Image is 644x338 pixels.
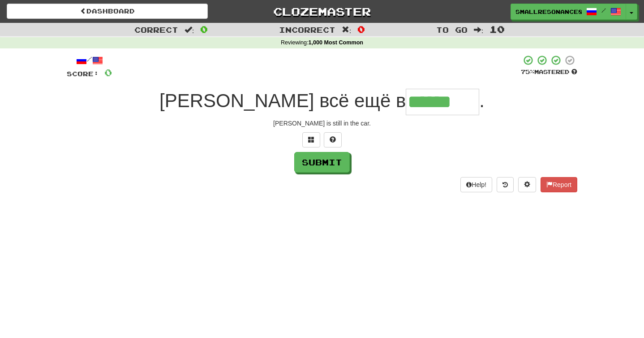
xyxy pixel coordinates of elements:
span: : [342,26,352,34]
span: 0 [200,24,208,35]
button: Submit [294,152,350,173]
button: Round history (alt+y) [497,177,514,192]
a: Dashboard [7,4,208,19]
button: Help! [460,177,492,192]
span: 75 % [521,68,534,75]
a: Clozemaster [221,4,422,19]
button: Report [541,177,577,192]
button: Switch sentence to multiple choice alt+p [302,132,320,147]
div: / [67,55,112,66]
span: [PERSON_NAME] всё ещё в [159,90,406,111]
span: . [479,90,485,111]
span: Incorrect [279,25,335,34]
span: SmallResonance8110 [515,8,582,16]
a: SmallResonance8110 / [511,4,626,20]
button: Single letter hint - you only get 1 per sentence and score half the points! alt+h [324,132,342,147]
div: [PERSON_NAME] is still in the car. [67,119,577,128]
span: / [601,7,606,13]
strong: 1,000 Most Common [309,39,363,46]
span: 10 [489,24,505,35]
span: : [185,26,194,34]
span: To go [436,25,468,34]
div: Mastered [521,68,577,76]
span: : [474,26,484,34]
span: Score: [67,70,99,78]
span: 0 [104,67,112,78]
span: Correct [134,25,178,34]
span: 0 [357,24,365,35]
